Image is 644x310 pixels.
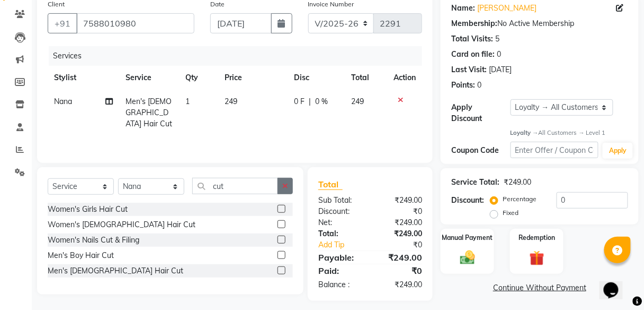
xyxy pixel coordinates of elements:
[603,143,633,159] button: Apply
[318,179,343,190] span: Total
[489,64,512,75] div: [DATE]
[370,228,430,239] div: ₹249.00
[48,219,195,230] div: Women's [DEMOGRAPHIC_DATA] Hair Cut
[48,250,114,261] div: Men's Boy Hair Cut
[511,128,628,137] div: All Customers → Level 1
[310,206,370,217] div: Discount:
[451,64,487,75] div: Last Visit:
[370,195,430,206] div: ₹249.00
[451,18,497,29] div: Membership:
[497,49,501,60] div: 0
[451,49,495,60] div: Card on file:
[310,264,370,277] div: Paid:
[370,217,430,228] div: ₹249.00
[451,102,510,124] div: Apply Discount
[185,97,190,106] span: 1
[309,96,311,107] span: |
[48,66,119,90] th: Stylist
[310,228,370,239] div: Total:
[451,145,510,156] div: Coupon Code
[315,96,328,107] span: 0 %
[451,33,493,45] div: Total Visits:
[310,195,370,206] div: Sub Total:
[370,206,430,217] div: ₹0
[451,18,628,29] div: No Active Membership
[48,13,77,33] button: +91
[495,33,499,45] div: 5
[310,251,370,264] div: Payable:
[451,80,475,91] div: Points:
[219,66,288,90] th: Price
[294,96,305,107] span: 0 F
[310,239,380,251] a: Add Tip
[370,264,430,277] div: ₹0
[48,204,128,215] div: Women's Girls Hair Cut
[352,97,364,106] span: 249
[518,233,555,243] label: Redemption
[48,235,139,246] div: Women's Nails Cut & Filing
[380,239,430,251] div: ₹0
[455,249,480,266] img: _cash.svg
[503,208,518,218] label: Fixed
[451,3,475,14] div: Name:
[310,279,370,290] div: Balance :
[387,66,422,90] th: Action
[442,233,493,243] label: Manual Payment
[370,251,430,264] div: ₹249.00
[600,268,633,299] iframe: chat widget
[370,279,430,290] div: ₹249.00
[119,66,179,90] th: Service
[48,265,183,277] div: Men's [DEMOGRAPHIC_DATA] Hair Cut
[451,177,499,188] div: Service Total:
[225,97,238,106] span: 249
[76,13,194,33] input: Search by Name/Mobile/Email/Code
[192,178,278,194] input: Search or Scan
[511,142,599,158] input: Enter Offer / Coupon Code
[477,80,481,91] div: 0
[54,97,72,106] span: Nana
[504,177,531,188] div: ₹249.00
[511,129,539,136] strong: Loyalty →
[126,97,172,128] span: Men's [DEMOGRAPHIC_DATA] Hair Cut
[525,249,549,268] img: _gift.svg
[345,66,388,90] th: Total
[443,282,637,294] a: Continue Without Payment
[288,66,345,90] th: Disc
[477,3,536,14] a: [PERSON_NAME]
[310,217,370,228] div: Net:
[179,66,219,90] th: Qty
[503,194,536,204] label: Percentage
[49,46,430,66] div: Services
[451,195,484,206] div: Discount:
